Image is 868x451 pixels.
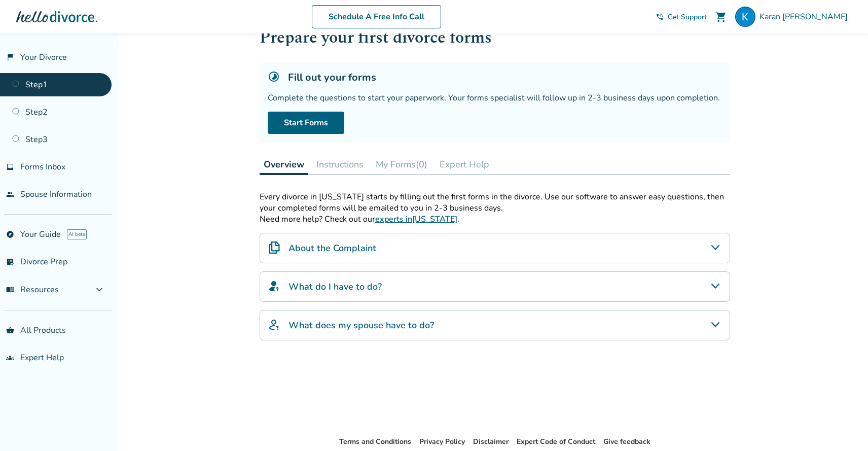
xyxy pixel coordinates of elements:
span: people [6,190,14,198]
div: What does my spouse have to do? [260,310,730,340]
span: explore [6,230,14,238]
a: Schedule A Free Info Call [312,5,441,28]
li: Disclaimer [473,436,509,448]
div: What do I have to do? [260,271,730,302]
p: Need more help? Check out our . [260,214,730,225]
img: What do I have to do? [268,280,280,292]
div: Complete the questions to start your paperwork. Your forms specialist will follow up in 2-3 busin... [268,92,722,103]
div: About the Complaint [260,233,730,263]
a: Terms and Conditions [339,437,411,446]
h4: About the Complaint [288,241,376,255]
a: phone_in_talkGet Support [656,12,707,22]
img: Karan Bathla [735,7,755,27]
h4: What does my spouse have to do? [288,319,434,332]
span: shopping_basket [6,326,14,334]
span: Resources [6,284,59,295]
span: expand_more [93,284,105,296]
button: Overview [260,154,308,175]
img: What does my spouse have to do? [268,319,280,331]
button: My Forms(0) [372,154,431,175]
h5: Fill out your forms [288,71,376,84]
a: Expert Code of Conduct [517,437,595,446]
span: AI beta [67,229,87,239]
h4: What do I have to do? [288,280,382,293]
span: list_alt_check [6,258,14,266]
span: Get Support [668,12,707,22]
a: Privacy Policy [419,437,465,446]
li: Give feedback [603,436,650,448]
iframe: Chat Widget [817,402,868,451]
img: About the Complaint [268,241,280,254]
button: Instructions [312,154,368,175]
div: Every divorce in [US_STATE] starts by filling out the first forms in the divorce. Use our softwar... [260,191,730,214]
span: menu_book [6,286,14,294]
span: Karan [PERSON_NAME] [759,11,852,22]
h1: Prepare your first divorce forms [260,25,730,50]
span: Forms Inbox [20,161,65,172]
span: phone_in_talk [656,13,664,21]
a: Start Forms [268,112,344,134]
button: Expert Help [436,154,493,175]
a: experts in[US_STATE] [375,214,457,225]
span: inbox [6,163,14,171]
span: shopping_cart [715,11,727,23]
span: groups [6,354,14,362]
span: flag_2 [6,53,14,61]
